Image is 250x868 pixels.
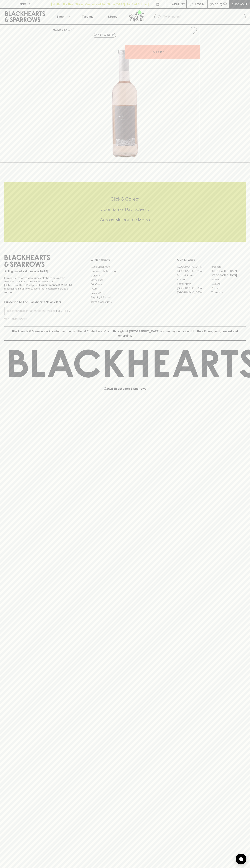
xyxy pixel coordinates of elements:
[211,290,246,295] a: Thornbury
[64,28,72,31] a: SHOP
[177,273,211,278] a: Brunswick West
[4,206,246,212] h5: Uber Same-Day Delivery
[91,269,159,273] a: Business & Bulk Gifting
[211,282,246,286] a: Geelong
[224,3,226,5] p: 0
[39,284,72,286] strong: Liquor License #32064953
[163,14,243,20] input: Try "Pinot noir"
[56,309,71,313] p: SUBSCRIBE
[211,273,246,278] a: [GEOGRAPHIC_DATA]
[4,300,73,304] p: Subscribe to The Blackhearts Newsletter
[4,196,246,202] h5: Click & Collect
[100,9,125,24] a: Stores
[177,269,211,273] a: [GEOGRAPHIC_DATA]
[177,258,246,262] p: OUR STORES
[91,295,159,300] a: Shipping Information
[188,26,198,35] button: Add to wishlist
[91,278,159,282] a: Contact Us
[7,329,243,338] p: Blackhearts & Sparrows acknowledges the traditional Custodians of land throughout [GEOGRAPHIC_DAT...
[4,217,246,223] h5: Across Melbourne Metro
[91,273,159,278] a: Careers
[4,317,73,321] p: We will never spam you
[56,14,64,19] p: Shop
[211,269,246,273] a: [GEOGRAPHIC_DATA]
[91,287,159,291] a: FAQ's
[53,28,61,31] a: HOME
[177,278,211,282] a: Elwood
[172,2,185,6] p: Wishlist
[91,291,159,295] a: Privacy Policy
[177,265,211,269] a: [GEOGRAPHIC_DATA]
[7,308,55,314] input: e.g. jane@blackheartsandsparrows.com.au
[210,2,218,6] p: $0.00
[125,45,200,59] button: ADD TO CART
[91,258,159,262] p: OTHER AREAS
[55,307,73,315] button: SUBSCRIBE
[50,9,75,24] button: Shop
[50,37,200,163] img: 568978.png
[211,286,246,290] a: Prahran
[91,282,159,286] a: Gift Cards
[211,265,246,269] a: Braddon
[93,33,116,38] button: Add to wishlist
[177,282,211,286] a: Fitzroy North
[177,290,211,295] a: [GEOGRAPHIC_DATA]
[153,50,172,54] p: ADD TO CART
[75,9,100,24] a: Tastings
[91,265,159,269] a: Bottle Drop FAQ's
[4,276,73,294] p: It is against the law to sell or supply alcohol to, or to obtain alcohol on behalf of a person un...
[108,14,117,19] p: Stores
[195,2,204,6] p: Login
[82,14,93,19] p: Tastings
[231,2,247,6] p: Checkout
[4,182,246,242] div: Call to action block
[91,300,159,304] a: Terms & Conditions
[211,278,246,282] a: Fitzroy
[19,2,31,6] p: FIND US
[239,857,243,861] img: bubble-icon
[4,270,73,273] p: Sibling owned and run since [DATE]
[177,286,211,290] a: [GEOGRAPHIC_DATA]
